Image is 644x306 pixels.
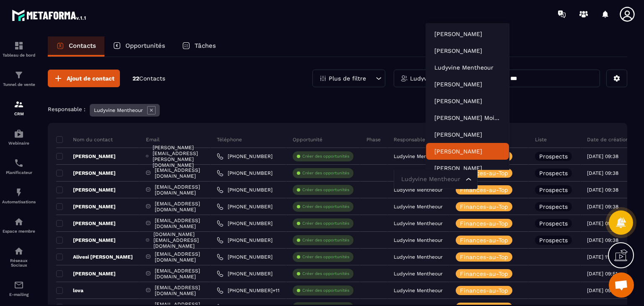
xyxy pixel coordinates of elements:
p: Ludyvine Mentheour [394,220,443,226]
p: E-mailing [2,292,36,297]
p: [DATE] 09:38 [587,204,618,210]
p: Créer des opportunités [302,170,349,176]
img: automations [14,187,24,197]
a: [PHONE_NUMBER]+11 [217,287,280,294]
p: Automatisations [2,200,36,204]
img: email [14,280,24,290]
a: Contacts [48,36,104,57]
p: Téléphone [217,136,242,143]
input: Search for option [399,175,464,184]
p: Ludyvine Mentheour [394,204,443,210]
span: Ajout de contact [67,74,114,83]
p: Finances-au-Top [460,170,508,176]
img: social-network [14,246,24,256]
p: [PERSON_NAME] [56,187,116,193]
p: Tâches [195,42,216,49]
p: Prospects [539,237,568,243]
p: Séverine MARI [434,80,501,88]
p: Ludyvine Mentheour [394,288,443,293]
a: automationsautomationsWebinaire [2,122,36,152]
p: Date de création [587,136,628,143]
p: Prospects [539,153,568,159]
p: Ludyvine Mentheour [410,75,468,81]
p: Prospects [539,187,568,193]
a: Open chat [609,272,634,298]
a: social-networksocial-networkRéseaux Sociaux [2,240,36,274]
p: [DATE] 09:38 [587,187,618,193]
div: Search for option [394,170,478,189]
img: automations [14,217,24,227]
p: Contacts [69,42,96,49]
button: Ajout de contact [48,70,120,87]
p: Ludyvine Mentheour [434,63,501,72]
a: [PHONE_NUMBER] [217,203,273,210]
p: Finances-au-Top [460,271,508,277]
p: Abdelmoumen CHOUICHI [434,47,501,55]
p: lova [56,287,83,294]
p: Créer des opportunités [302,254,349,260]
img: formation [14,41,24,51]
p: [PERSON_NAME] [56,203,116,210]
p: Créer des opportunités [302,220,349,226]
p: Finances-au-Top [460,237,508,243]
p: Email [146,136,160,143]
p: Opportunité [293,136,322,143]
p: [DATE] 09:38 [587,237,618,243]
a: [PHONE_NUMBER] [217,187,273,193]
p: [PERSON_NAME] [56,270,116,277]
p: Finances-au-Top [460,204,508,210]
p: Finances-au-Top [460,187,508,193]
a: [PHONE_NUMBER] [217,270,273,277]
p: Ludyvine Mentheour [394,153,443,159]
p: 22 [132,75,165,83]
a: formationformationTunnel de vente [2,64,36,93]
p: Nom du contact [56,136,113,143]
p: Marie Raquin [434,97,501,105]
p: [DATE] 09:38 [587,220,618,226]
p: Gauthier Moinat [434,114,501,122]
p: [PERSON_NAME] [56,237,116,244]
p: Webinaire [2,141,36,145]
img: automations [14,129,24,139]
a: [PHONE_NUMBER] [217,254,273,260]
p: [DATE] 09:51 [587,271,618,277]
p: Alivesi [PERSON_NAME] [56,254,133,260]
p: [DATE] 09:38 [587,153,618,159]
p: Responsable [394,136,425,143]
p: Tunnel de vente [2,82,36,87]
p: Jean-Pierre BERTHIER [434,30,501,38]
a: schedulerschedulerPlanificateur [2,152,36,181]
a: [PHONE_NUMBER] [217,237,273,244]
p: Responsable : [48,106,86,112]
a: automationsautomationsEspace membre [2,210,36,240]
p: Plus de filtre [329,75,366,81]
p: Ludyvine Mentheour [94,107,143,113]
p: Liste [535,136,547,143]
p: [DATE] 09:38 [587,170,618,176]
img: logo [12,8,87,23]
p: Prospects [539,220,568,226]
p: Créer des opportunités [302,153,349,159]
a: formationformationCRM [2,93,36,122]
a: emailemailE-mailing [2,274,36,303]
p: Florence CHOQUET [434,147,501,156]
p: [DATE] 09:51 [587,288,618,293]
p: Ludyvine Mentheour [394,271,443,277]
p: [PERSON_NAME] [56,153,116,160]
p: Tableau de bord [2,53,36,57]
p: Ludyvine Mentheour [394,237,443,243]
a: [PHONE_NUMBER] [217,153,273,160]
a: [PHONE_NUMBER] [217,220,273,227]
p: Gregori FOUILHOUX [434,164,501,172]
p: Créer des opportunités [302,204,349,210]
p: Phase [366,136,381,143]
p: Ludyvine Mentheour [394,254,443,260]
img: formation [14,99,24,109]
p: Finances-au-Top [460,220,508,226]
a: Opportunités [104,36,174,57]
p: Créer des opportunités [302,288,349,293]
p: Créer des opportunités [302,237,349,243]
p: Prospects [539,170,568,176]
p: [PERSON_NAME] [56,170,116,176]
p: Réseaux Sociaux [2,258,36,267]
